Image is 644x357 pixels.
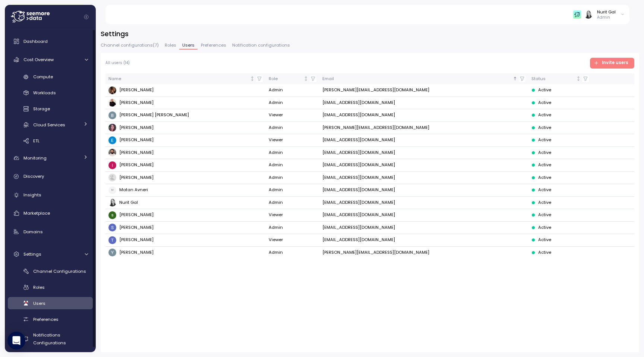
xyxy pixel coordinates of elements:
[119,162,154,168] span: [PERSON_NAME]
[319,109,528,122] td: [EMAIL_ADDRESS][DOMAIN_NAME]
[33,138,40,144] span: ETL
[108,236,116,244] img: ACg8ocIPEMj17Ty1s-Y191xT0At6vmDgydd0EUuD2MPS7QtM2_nxuA=s96-c
[319,84,528,97] td: [PERSON_NAME][EMAIL_ADDRESS][DOMAIN_NAME]
[8,281,93,293] a: Roles
[597,9,616,15] div: Nurit Gal
[8,169,93,184] a: Discovery
[108,249,116,256] img: ACg8ocKvqwnLMA34EL5-0z6HW-15kcrLxT5Mmx2M21tMPLYJnykyAQ=s96-c
[33,106,50,112] span: Storage
[319,172,528,184] td: [EMAIL_ADDRESS][DOMAIN_NAME]
[538,249,551,256] span: Active
[119,99,154,106] span: [PERSON_NAME]
[8,224,93,239] a: Domains
[538,187,551,193] span: Active
[538,87,551,94] span: Active
[266,247,319,259] td: Admin
[266,134,319,147] td: Viewer
[319,209,528,222] td: [EMAIL_ADDRESS][DOMAIN_NAME]
[266,222,319,234] td: Admin
[584,10,592,18] img: ACg8ocIVugc3DtI--ID6pffOeA5XcvoqExjdOmyrlhjOptQpqjom7zQ=s96-c
[33,268,86,274] span: Channel Configurations
[165,43,176,47] span: Roles
[266,159,319,172] td: Admin
[105,73,266,84] th: NameNot sorted
[512,76,518,81] div: Sorted ascending
[8,206,93,221] a: Marketplace
[23,57,54,63] span: Cost Overview
[23,229,43,235] span: Domains
[319,97,528,110] td: [EMAIL_ADDRESS][DOMAIN_NAME]
[119,87,154,94] span: [PERSON_NAME]
[108,174,116,181] img: ACg8ocLfVH8Hlr-TAzanOU1QhE9bnY-_KzOcIbEfJLiLfbgx6O8GdQ=s96-c
[319,134,528,147] td: [EMAIL_ADDRESS][DOMAIN_NAME]
[538,149,551,156] span: Active
[108,211,116,219] img: ACg8ocLpgFvdexRpa8OPrgtR9CWhnS5M-MRY5__G2ZsaRmAoIBFfQA=s96-c
[573,10,581,18] img: 65f98ecb31a39d60f1f315eb.PNG
[319,234,528,247] td: [EMAIL_ADDRESS][DOMAIN_NAME]
[538,99,551,106] span: Active
[266,84,319,97] td: Admin
[101,43,159,47] span: Channel configurations ( 7 )
[8,329,93,349] a: Notifications Configurations
[108,224,116,231] img: ACg8ocLCy7HMj59gwelRyEldAl2GQfy23E10ipDNf0SDYCnD3y85RA=s96-c
[590,58,635,69] button: Invite users
[266,73,319,84] th: RoleNot sorted
[266,147,319,159] td: Admin
[23,251,41,257] span: Settings
[303,76,309,81] div: Not sorted
[33,122,65,128] span: Cloud Services
[8,103,93,115] a: Storage
[33,90,56,96] span: Workloads
[250,76,255,81] div: Not sorted
[538,174,551,181] span: Active
[538,212,551,218] span: Active
[8,151,93,165] a: Monitoring
[119,124,154,131] span: [PERSON_NAME]
[108,161,116,169] img: ACg8ocKLuhHFaZBJRg6H14Zm3JrTaqN1bnDy5ohLcNYWE-rfMITsOg=s96-c
[8,247,93,262] a: Settings
[108,186,116,194] span: M
[119,199,138,206] span: Nurit Gal
[322,76,511,82] div: Email
[8,119,93,131] a: Cloud Services
[108,199,116,206] img: ACg8ocIVugc3DtI--ID6pffOeA5XcvoqExjdOmyrlhjOptQpqjom7zQ=s96-c
[538,199,551,206] span: Active
[266,197,319,209] td: Admin
[538,112,551,119] span: Active
[119,187,148,193] span: Matan Avneri
[119,224,154,231] span: [PERSON_NAME]
[119,112,189,119] span: [PERSON_NAME] [PERSON_NAME]
[319,184,528,197] td: [EMAIL_ADDRESS][DOMAIN_NAME]
[101,29,639,38] h3: Settings
[33,300,45,306] span: Users
[108,111,116,119] img: ACg8ocJyWE6xOp1B6yfOOo1RrzZBXz9fCX43NtCsscuvf8X-nP99eg=s96-c
[119,237,154,243] span: [PERSON_NAME]
[33,74,53,80] span: Compute
[576,76,581,81] div: Not sorted
[266,97,319,110] td: Admin
[23,173,44,179] span: Discovery
[108,149,116,157] img: ACg8ocLskjvUhBDgxtSFCRx4ztb74ewwa1VrVEuDBD_Ho1mrTsQB-QE=s96-c
[119,174,154,181] span: [PERSON_NAME]
[266,234,319,247] td: Viewer
[232,43,290,47] span: Notification configurations
[119,212,154,218] span: [PERSON_NAME]
[319,122,528,135] td: [PERSON_NAME][EMAIL_ADDRESS][DOMAIN_NAME]
[182,43,195,47] span: Users
[531,76,575,82] div: Status
[23,210,50,216] span: Marketplace
[8,297,93,309] a: Users
[319,247,528,259] td: [PERSON_NAME][EMAIL_ADDRESS][DOMAIN_NAME]
[597,15,616,20] p: Admin
[108,76,249,82] div: Name
[8,52,93,67] a: Cost Overview
[266,209,319,222] td: Viewer
[108,124,116,132] img: ACg8ocLDuIZlR5f2kIgtapDwVC7yp445s3OgbrQTIAV7qYj8P05r5pI=s96-c
[8,71,93,83] a: Compute
[108,136,116,144] img: ACg8ocLeOUqxLG1j9yG-7_YPCufMCiby9mzhP4EPglfTV-ctGv0nqQ=s96-c
[602,58,628,68] span: Invite users
[266,109,319,122] td: Viewer
[319,222,528,234] td: [EMAIL_ADDRESS][DOMAIN_NAME]
[119,249,154,256] span: [PERSON_NAME]
[105,60,130,66] p: All users ( 14 )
